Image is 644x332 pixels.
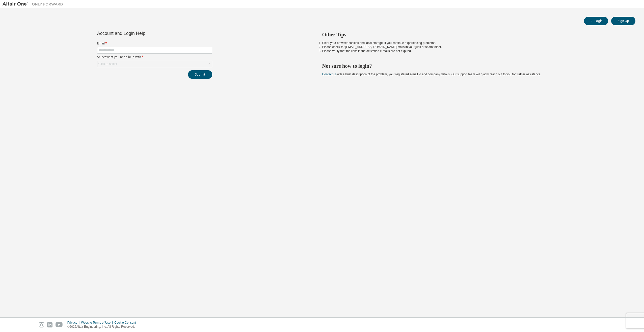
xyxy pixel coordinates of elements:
h2: Not sure how to login? [322,63,627,69]
div: Website Terms of Use [81,321,114,325]
h2: Other Tips [322,31,627,38]
li: Please verify that the links in the activation e-mails are not expired. [322,49,627,53]
img: Altair One [3,2,66,7]
label: Select what you need help with [97,55,212,59]
div: Cookie Consent [114,321,139,325]
button: Sign Up [611,17,635,25]
div: Account and Login Help [97,31,189,35]
label: Email [97,41,212,45]
button: Submit [188,70,212,79]
a: Contact us [322,73,337,76]
button: Login [584,17,608,25]
div: Privacy [67,321,81,325]
div: Click to select [97,61,212,67]
li: Please check for [EMAIL_ADDRESS][DOMAIN_NAME] mails in your junk or spam folder. [322,45,627,49]
div: Click to select [98,62,117,66]
span: with a brief description of the problem, your registered e-mail id and company details. Our suppo... [322,73,541,76]
img: youtube.svg [56,322,63,327]
li: Clear your browser cookies and local storage, if you continue experiencing problems. [322,41,627,45]
img: linkedin.svg [47,322,52,327]
p: © 2025 Altair Engineering, Inc. All Rights Reserved. [67,325,139,329]
img: instagram.svg [39,322,44,327]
